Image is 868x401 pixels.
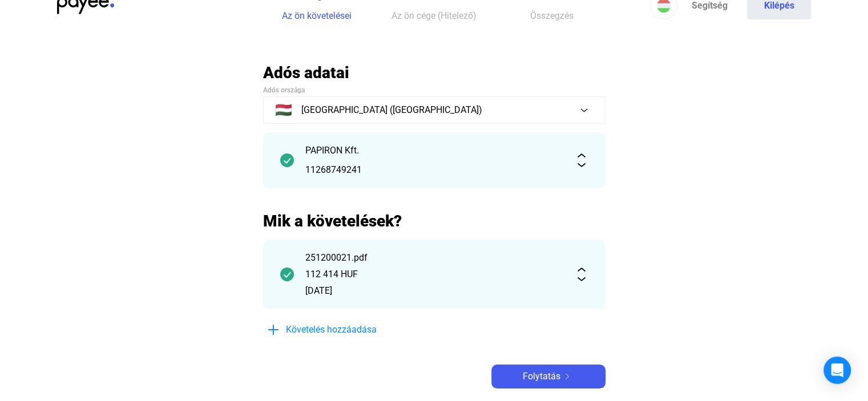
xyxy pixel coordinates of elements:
[263,63,605,83] h2: Adós adatai
[263,86,305,94] span: Adós országa
[286,323,377,337] span: Követelés hozzáadása
[305,144,563,157] div: PAPIRON Kft.
[263,96,605,124] button: 🇭🇺[GEOGRAPHIC_DATA] ([GEOGRAPHIC_DATA])
[280,268,294,281] img: checkmark-darker-green-circle
[823,357,851,384] div: Open Intercom Messenger
[305,268,563,281] div: 112 414 HUF
[305,284,563,298] div: [DATE]
[305,251,563,265] div: 251200021.pdf
[560,374,574,379] img: arrow-right-white
[575,153,588,167] img: expand
[575,268,588,281] img: expand
[263,318,434,342] button: plus-blueKövetelés hozzáadása
[275,103,292,117] span: 🇭🇺
[282,10,352,21] span: Az ön követelései
[491,364,605,388] button: Folytatásarrow-right-white
[263,211,605,231] h2: Mik a követelések?
[530,10,574,21] span: Összegzés
[280,153,294,167] img: checkmark-darker-green-circle
[267,323,280,337] img: plus-blue
[391,10,477,21] span: Az ön cége (Hitelező)
[301,103,482,117] span: [GEOGRAPHIC_DATA] ([GEOGRAPHIC_DATA])
[305,163,563,177] div: 11268749241
[523,370,560,383] span: Folytatás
